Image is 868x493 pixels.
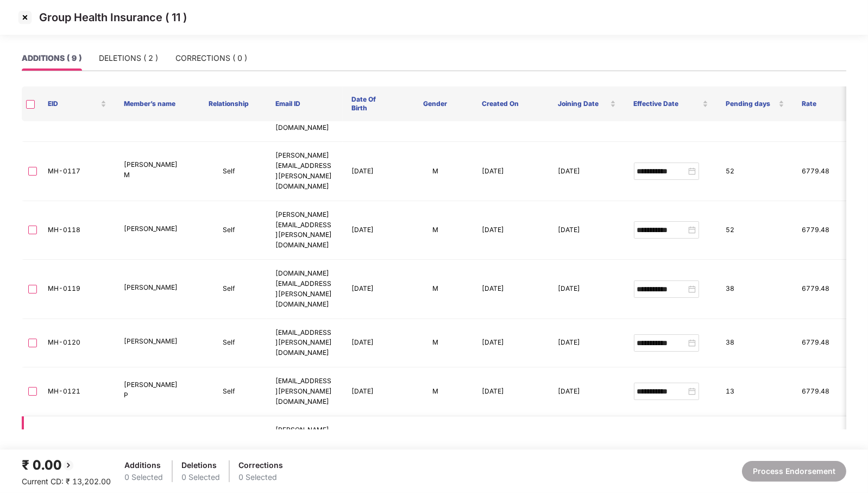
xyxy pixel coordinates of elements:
[343,260,397,319] td: [DATE]
[397,142,473,201] td: M
[549,201,625,260] td: [DATE]
[397,416,473,475] td: M
[39,319,115,368] td: MH-0120
[181,471,220,483] div: 0 Selected
[397,201,473,260] td: M
[473,319,549,368] td: [DATE]
[238,459,283,471] div: Corrections
[191,142,267,201] td: Self
[742,461,846,482] button: Process Endorsement
[191,201,267,260] td: Self
[267,201,343,260] td: [PERSON_NAME][EMAIL_ADDRESS][PERSON_NAME][DOMAIN_NAME]
[238,471,283,483] div: 0 Selected
[99,52,158,64] div: DELETIONS ( 2 )
[124,224,183,234] p: [PERSON_NAME]
[181,459,220,471] div: Deletions
[718,319,794,368] td: 38
[39,201,115,260] td: MH-0118
[267,319,343,368] td: [EMAIL_ADDRESS][PERSON_NAME][DOMAIN_NAME]
[267,367,343,416] td: [EMAIL_ADDRESS][PERSON_NAME][DOMAIN_NAME]
[397,86,473,121] th: Gender
[549,367,625,416] td: [DATE]
[124,380,183,401] p: [PERSON_NAME] P
[397,367,473,416] td: M
[473,86,549,121] th: Created On
[39,142,115,201] td: MH-0117
[473,201,549,260] td: [DATE]
[22,477,111,486] span: Current CD: ₹ 13,202.00
[124,471,163,483] div: 0 Selected
[62,459,75,472] img: svg+xml;base64,PHN2ZyBpZD0iQmFjay0yMHgyMCIgeG1sbnM9Imh0dHA6Ly93d3cudzMub3JnLzIwMDAvc3ZnIiB3aWR0aD...
[397,260,473,319] td: M
[717,86,793,121] th: Pending days
[124,160,183,180] p: [PERSON_NAME] M
[191,367,267,416] td: Self
[549,416,625,475] td: [DATE]
[16,9,34,26] img: svg+xml;base64,PHN2ZyBpZD0iQ3Jvc3MtMzJ4MzIiIHhtbG5zPSJodHRwOi8vd3d3LnczLm9yZy8yMDAwL3N2ZyIgd2lkdG...
[473,142,549,201] td: [DATE]
[718,416,794,475] td: 13
[22,52,81,64] div: ADDITIONS ( 9 )
[718,367,794,416] td: 13
[267,86,343,121] th: Email ID
[718,260,794,319] td: 38
[625,86,717,121] th: Effective Date
[191,86,267,121] th: Relationship
[267,416,343,475] td: [PERSON_NAME][EMAIL_ADDRESS][PERSON_NAME][DOMAIN_NAME]
[473,260,549,319] td: [DATE]
[549,142,625,201] td: [DATE]
[633,99,700,108] span: Effective Date
[39,260,115,319] td: MH-0119
[558,99,608,108] span: Joining Date
[39,11,187,24] p: Group Health Insurance ( 11 )
[39,367,115,416] td: MH-0121
[343,142,397,201] td: [DATE]
[718,142,794,201] td: 52
[726,99,776,108] span: Pending days
[191,416,267,475] td: Self
[343,201,397,260] td: [DATE]
[48,99,98,108] span: EID
[343,367,397,416] td: [DATE]
[22,455,111,476] div: ₹ 0.00
[473,367,549,416] td: [DATE]
[549,86,625,121] th: Joining Date
[343,416,397,475] td: [DATE]
[39,416,115,475] td: MH-0122
[718,201,794,260] td: 52
[124,283,183,293] p: [PERSON_NAME]
[549,319,625,368] td: [DATE]
[191,260,267,319] td: Self
[115,86,191,121] th: Member’s name
[124,459,163,471] div: Additions
[397,319,473,368] td: M
[549,260,625,319] td: [DATE]
[343,319,397,368] td: [DATE]
[191,319,267,368] td: Self
[473,416,549,475] td: [DATE]
[267,142,343,201] td: [PERSON_NAME][EMAIL_ADDRESS][PERSON_NAME][DOMAIN_NAME]
[124,336,183,347] p: [PERSON_NAME]
[175,52,247,64] div: CORRECTIONS ( 0 )
[343,86,397,121] th: Date Of Birth
[39,86,115,121] th: EID
[267,260,343,319] td: [DOMAIN_NAME][EMAIL_ADDRESS][PERSON_NAME][DOMAIN_NAME]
